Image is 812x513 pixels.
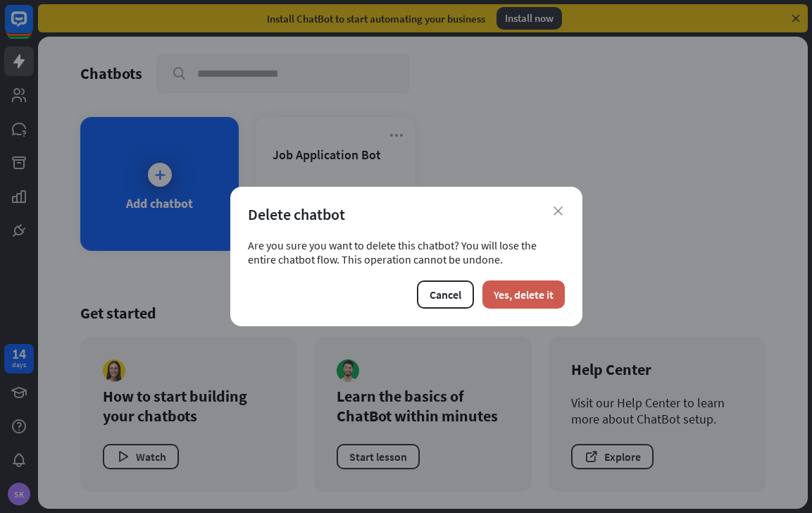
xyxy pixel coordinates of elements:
[248,204,565,224] div: Delete chatbot
[248,238,565,266] div: Are you sure you want to delete this chatbot? You will lose the entire chatbot flow. This operati...
[417,280,474,309] button: Cancel
[554,206,563,216] i: close
[11,6,54,48] button: Open LiveChat chat widget
[482,280,565,309] button: Yes, delete it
